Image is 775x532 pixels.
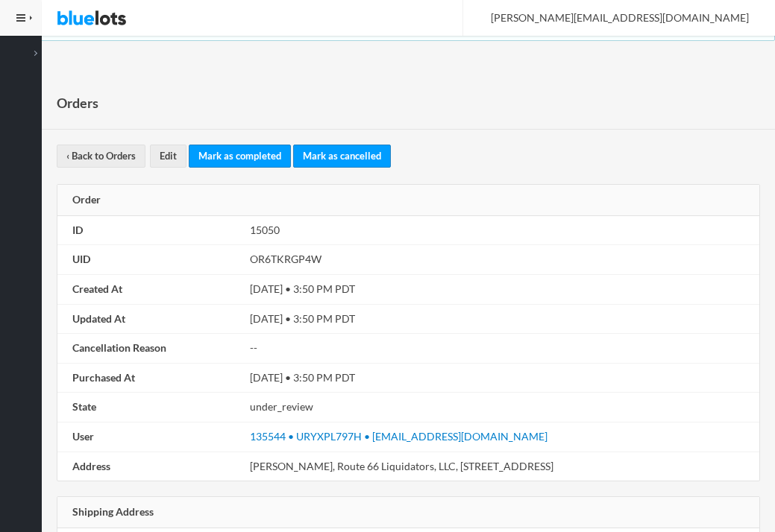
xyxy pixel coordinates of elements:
div: Shipping Address [57,497,759,528]
strong: UID [72,253,90,265]
td: [DATE] • 3:50 PM PDT [244,275,759,305]
td: OR6TKRGP4W [244,245,759,275]
strong: Updated At [72,312,125,325]
a: Mark as completed [189,145,291,168]
strong: State [72,400,96,413]
span: [PERSON_NAME][EMAIL_ADDRESS][DOMAIN_NAME] [474,11,749,24]
strong: ID [72,224,83,236]
strong: Purchased At [72,371,135,384]
td: [DATE] • 3:50 PM PDT [244,363,759,393]
a: Mark as cancelled [293,145,391,168]
td: [PERSON_NAME], Route 66 Liquidators, LLC, [STREET_ADDRESS] [244,452,759,481]
h1: Orders [57,92,98,114]
td: 15050 [244,216,759,245]
strong: Created At [72,282,122,295]
td: [DATE] • 3:50 PM PDT [244,304,759,334]
strong: User [72,430,94,443]
td: under_review [244,393,759,422]
a: Edit [150,145,186,168]
strong: Address [72,460,110,472]
strong: Cancellation Reason [72,341,166,354]
td: -- [244,334,759,364]
a: ‹ Back to Orders [57,145,145,168]
div: Order [57,185,759,216]
a: 135544 • URYXPL797H • [EMAIL_ADDRESS][DOMAIN_NAME] [250,430,547,443]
